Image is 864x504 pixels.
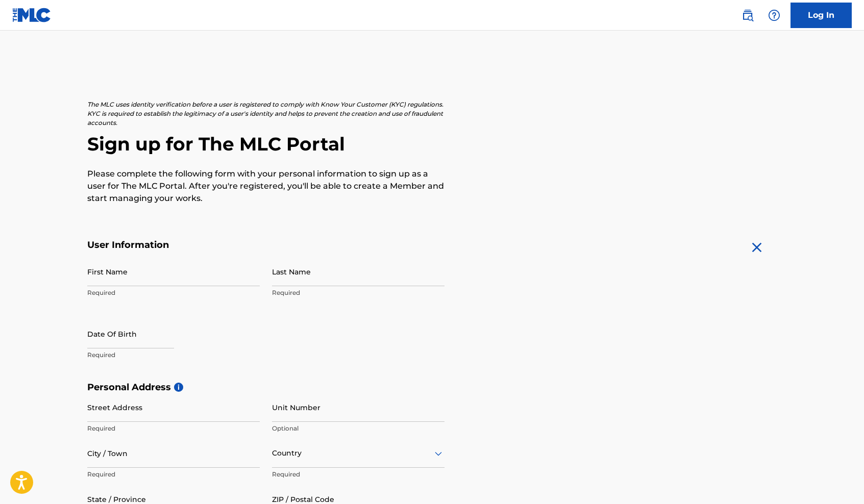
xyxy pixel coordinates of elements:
[272,424,445,433] p: Optional
[12,8,52,22] img: MLC Logo
[87,382,777,393] h5: Personal Address
[737,5,758,26] a: Public Search
[87,288,260,297] p: Required
[768,9,780,21] img: help
[174,383,183,392] span: i
[742,9,754,21] img: search
[749,239,765,256] img: close
[87,133,777,156] h2: Sign up for The MLC Portal
[272,470,445,479] p: Required
[87,350,260,360] p: Required
[272,288,445,297] p: Required
[87,424,260,433] p: Required
[87,239,445,251] h5: User Information
[764,5,784,26] div: Help
[87,168,445,205] p: Please complete the following form with your personal information to sign up as a user for The ML...
[87,100,445,128] p: The MLC uses identity verification before a user is registered to comply with Know Your Customer ...
[791,3,852,28] a: Log In
[87,470,260,479] p: Required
